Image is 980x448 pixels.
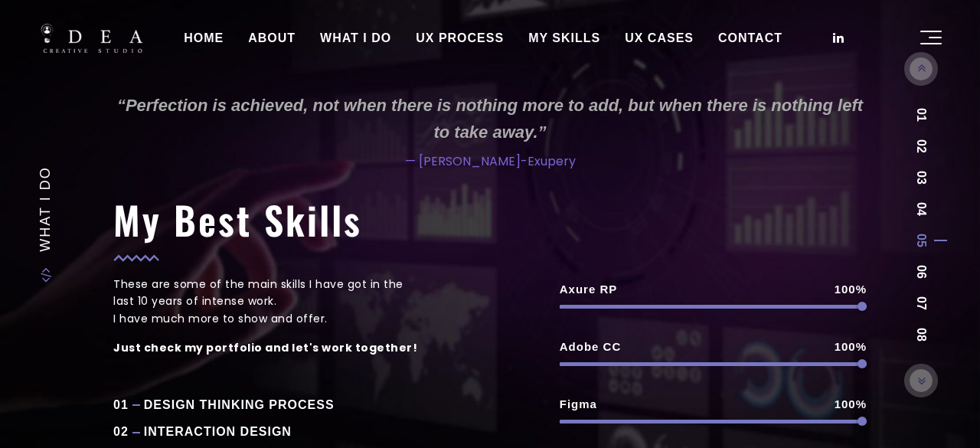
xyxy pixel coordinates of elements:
[915,139,927,153] a: 02
[915,202,927,216] a: 04
[915,108,927,122] a: 01
[915,171,927,185] a: 03
[516,19,612,57] a: MY SKILLS
[915,234,927,247] a: 05
[308,19,403,57] a: WHAT I DO
[171,19,236,57] a: HOME
[236,19,308,57] a: ABOUT
[706,19,795,57] a: CONTACT
[915,265,927,279] a: 06
[915,328,927,342] a: 08
[612,19,706,57] a: UX CASES
[915,296,927,310] a: 07
[403,19,516,57] a: UX PROCESS
[38,24,142,53] img: Jesus GA Portfolio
